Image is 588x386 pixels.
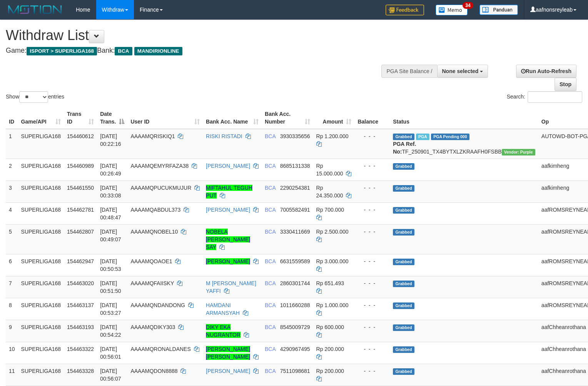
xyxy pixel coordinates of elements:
[130,185,191,191] span: AAAAMQPUCUKMUJUR
[100,302,121,316] span: [DATE] 00:53:27
[555,78,576,91] a: Stop
[18,298,64,320] td: SUPERLIGA168
[18,107,64,129] th: Game/API: activate to sort column ascending
[18,320,64,342] td: SUPERLIGA168
[393,346,414,353] span: Grabbed
[206,207,250,213] a: [PERSON_NAME]
[127,107,203,129] th: User ID: activate to sort column ascending
[463,2,473,9] span: 34
[100,185,121,199] span: [DATE] 00:33:08
[316,207,344,213] span: Rp 700.000
[206,258,250,264] a: [PERSON_NAME]
[393,281,414,287] span: Grabbed
[393,302,414,309] span: Grabbed
[516,65,576,78] a: Run Auto-Refresh
[357,257,387,265] div: - - -
[393,229,414,236] span: Grabbed
[100,368,121,382] span: [DATE] 00:56:07
[67,229,94,235] span: 154462807
[393,163,414,170] span: Grabbed
[6,107,18,129] th: ID
[6,129,18,159] td: 1
[357,301,387,309] div: - - -
[130,280,174,286] span: AAAAMQFAIISKY
[280,324,310,330] span: Copy 8545009729 to clipboard
[357,162,387,170] div: - - -
[316,324,344,330] span: Rp 600.000
[206,324,241,338] a: DIKY EKA NUGRANTOR
[265,163,276,169] span: BCA
[386,5,424,15] img: Feedback.jpg
[357,345,387,353] div: - - -
[316,368,344,374] span: Rp 200.000
[6,28,384,43] h1: Withdraw List
[67,280,94,286] span: 154463020
[262,107,313,129] th: Bank Acc. Number: activate to sort column ascending
[381,65,437,78] div: PGA Site Balance /
[280,302,310,308] span: Copy 1011660288 to clipboard
[393,134,414,140] span: Grabbed
[502,149,535,155] span: Vendor URL: https://trx4.1velocity.biz
[316,280,344,286] span: Rp 651.493
[6,342,18,364] td: 10
[265,324,276,330] span: BCA
[67,133,94,139] span: 154460612
[130,207,180,213] span: AAAAMQABDUL373
[100,133,121,147] span: [DATE] 00:22:16
[130,302,185,308] span: AAAAMQNDANDONG
[206,368,250,374] a: [PERSON_NAME]
[206,163,250,169] a: [PERSON_NAME]
[18,202,64,224] td: SUPERLIGA168
[316,346,344,352] span: Rp 200.000
[390,129,538,159] td: TF_250901_TX4BYTXLZKRAAFH0FSBB
[67,163,94,169] span: 154460989
[130,229,178,235] span: AAAAMQNOBEL10
[265,133,276,139] span: BCA
[203,107,262,129] th: Bank Acc. Name: activate to sort column ascending
[393,259,414,265] span: Grabbed
[6,4,64,15] img: MOTION_logo.png
[265,258,276,264] span: BCA
[6,202,18,224] td: 4
[19,91,48,103] select: Showentries
[67,346,94,352] span: 154463322
[357,228,387,236] div: - - -
[280,185,310,191] span: Copy 2290254381 to clipboard
[6,320,18,342] td: 9
[6,276,18,298] td: 7
[265,302,276,308] span: BCA
[280,229,310,235] span: Copy 3330411669 to clipboard
[67,185,94,191] span: 154461550
[134,47,182,55] span: MANDIRIONLINE
[280,280,310,286] span: Copy 2860301744 to clipboard
[64,107,97,129] th: Trans ID: activate to sort column ascending
[280,207,310,213] span: Copy 7005582491 to clipboard
[393,324,414,331] span: Grabbed
[393,368,414,375] span: Grabbed
[18,342,64,364] td: SUPERLIGA168
[313,107,355,129] th: Amount: activate to sort column ascending
[18,180,64,202] td: SUPERLIGA168
[437,65,488,78] button: None selected
[6,47,384,55] h4: Game: Bank:
[316,258,349,264] span: Rp 3.000.000
[316,163,343,177] span: Rp 15.000.000
[18,159,64,180] td: SUPERLIGA168
[18,254,64,276] td: SUPERLIGA168
[130,324,175,330] span: AAAAMQDIKY303
[206,302,240,316] a: HAMDANI ARMANSYAH
[206,229,250,250] a: NOBELA [PERSON_NAME] SAY
[479,5,518,15] img: panduan.png
[6,159,18,180] td: 2
[67,324,94,330] span: 154463193
[265,207,276,213] span: BCA
[265,280,276,286] span: BCA
[6,224,18,254] td: 5
[18,364,64,386] td: SUPERLIGA168
[265,368,276,374] span: BCA
[100,258,121,272] span: [DATE] 00:50:53
[507,91,582,103] label: Search:
[316,302,349,308] span: Rp 1.000.000
[280,163,310,169] span: Copy 8685131338 to clipboard
[100,207,121,221] span: [DATE] 00:48:47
